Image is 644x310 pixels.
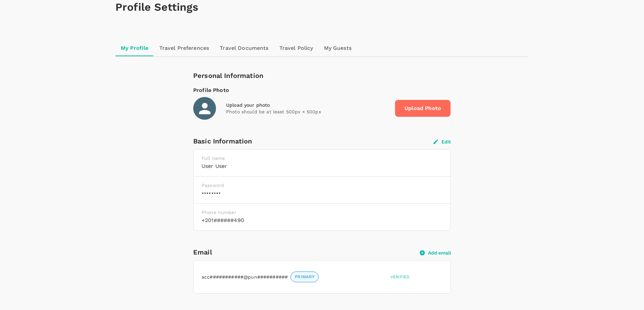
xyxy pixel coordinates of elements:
[202,162,442,171] h6: User user
[202,182,442,189] p: Password
[202,216,442,225] h6: +201######490
[433,139,451,145] button: Edit
[319,40,357,56] a: My Guests
[390,275,410,279] span: Verified
[115,40,154,56] a: My Profile
[274,40,319,56] a: Travel Policy
[193,136,433,146] div: Basic Information
[226,108,389,115] p: Photo should be at least 500px × 500px
[202,155,442,162] p: Full name
[202,209,442,216] p: Phone number
[395,100,451,117] span: Upload Photo
[193,247,420,257] h6: Email
[202,189,442,198] h6: ••••••••
[154,40,215,56] a: Travel Preferences
[214,40,274,56] a: Travel Documents
[193,86,451,94] div: Profile Photo
[193,70,451,81] div: Personal Information
[420,250,451,256] button: Add email
[291,274,318,280] span: PRIMARY
[226,102,389,108] div: Upload your photo
[115,1,529,13] h1: Profile Settings
[202,274,288,280] p: acc###########@pun##########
